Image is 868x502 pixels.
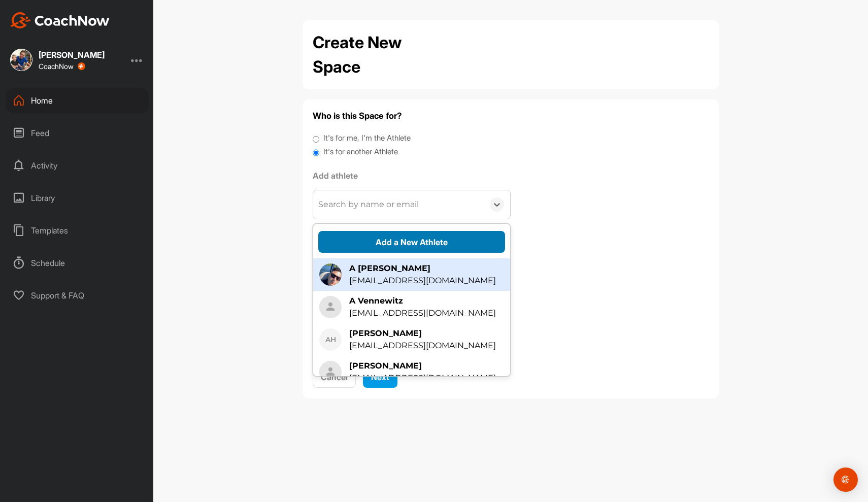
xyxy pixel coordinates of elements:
label: Add athlete [313,170,511,182]
img: zMR65xoIaNJnYhBR8k16oAdA3Eiv8JMAAHKuhGeyN9KQAAAABJRU5ErkJggg== [319,361,342,383]
div: Library [6,185,149,211]
div: [PERSON_NAME] [349,360,496,372]
div: [EMAIL_ADDRESS][DOMAIN_NAME] [349,340,496,352]
div: [EMAIL_ADDRESS][DOMAIN_NAME] [349,307,496,319]
div: CoachNow [39,62,85,71]
button: Cancel [313,366,356,388]
img: square_40d192f855bd378de59c784e19befc42.jpg [10,49,32,71]
div: [PERSON_NAME] [39,51,105,59]
div: A [PERSON_NAME] [349,262,496,275]
div: Feed [6,120,149,146]
h4: Who is this Space for? [313,110,709,122]
div: AH [319,328,342,351]
h2: Create New Space [313,30,450,79]
div: Open Intercom Messenger [833,467,858,492]
div: Home [6,88,149,113]
div: [PERSON_NAME] [349,327,496,340]
label: It's for another Athlete [323,146,398,158]
div: Activity [6,153,149,178]
div: Support & FAQ [6,283,149,308]
div: Schedule [6,250,149,276]
button: Add a New Athlete [318,231,505,253]
img: zMR65xoIaNJnYhBR8k16oAdA3Eiv8JMAAHKuhGeyN9KQAAAABJRU5ErkJggg== [319,296,342,318]
label: It's for me, I'm the Athlete [323,132,411,144]
img: square_a2ad77bfcf21f5537d4ecc891e371267.jpg [319,263,342,286]
img: CoachNow [10,12,110,28]
div: Search by name or email [318,198,419,211]
span: Cancel [321,372,348,382]
div: [EMAIL_ADDRESS][DOMAIN_NAME] [349,372,496,384]
div: [EMAIL_ADDRESS][DOMAIN_NAME] [349,275,496,287]
span: Next [371,372,389,382]
div: A Vennewitz [349,295,496,307]
div: Templates [6,218,149,243]
button: Next [363,366,397,388]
